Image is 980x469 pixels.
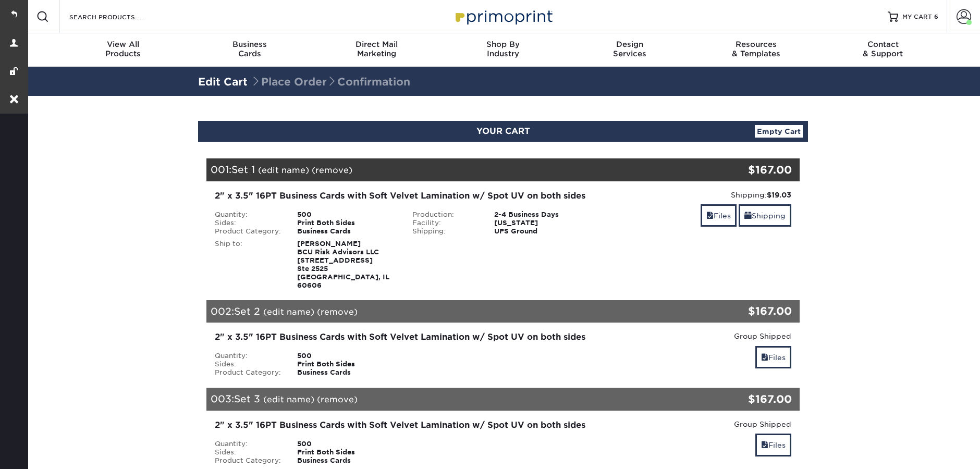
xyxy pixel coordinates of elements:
span: MY CART [902,13,932,21]
a: (remove) [317,394,358,404]
div: Print Both Sides [289,219,405,227]
a: (edit name) [258,165,309,175]
a: Files [701,204,737,227]
div: Marketing [313,40,440,58]
span: Business [187,40,313,49]
div: 002: [206,300,701,323]
div: 2" x 3.5" 16PT Business Cards with Soft Velvet Lamination w/ Spot UV on both sides [215,331,594,343]
a: DesignServices [566,33,693,67]
div: 003: [206,388,701,411]
a: Files [755,346,791,368]
div: & Templates [693,40,819,58]
div: Group Shipped [609,419,791,429]
div: Business Cards [289,227,405,236]
div: UPS Ground [486,227,602,236]
a: Files [755,434,791,456]
div: $167.00 [701,162,792,178]
span: Set 3 [234,393,260,404]
div: Services [566,40,693,58]
a: Edit Cart [198,76,248,88]
a: Resources& Templates [693,33,819,67]
div: Quantity: [207,211,289,219]
div: Group Shipped [609,331,791,341]
div: Product Category: [207,456,289,465]
div: Business Cards [289,456,405,465]
span: YOUR CART [476,126,530,136]
div: Print Both Sides [289,448,405,456]
div: Facility: [405,219,487,227]
a: (edit name) [263,394,314,404]
span: Contact [819,40,946,49]
span: Shop By [440,40,567,49]
a: Shipping [739,204,791,227]
a: BusinessCards [187,33,313,67]
strong: $19.03 [767,191,791,199]
span: Resources [693,40,819,49]
a: Contact& Support [819,33,946,67]
div: $167.00 [701,391,792,407]
div: Product Category: [207,227,289,236]
div: Cards [187,40,313,58]
img: Primoprint [451,5,555,28]
div: Ship to: [207,240,289,290]
a: Shop ByIndustry [440,33,567,67]
div: [US_STATE] [486,219,602,227]
div: Business Cards [289,368,405,377]
div: 500 [289,211,405,219]
div: Sides: [207,360,289,368]
div: 2" x 3.5" 16PT Business Cards with Soft Velvet Lamination w/ Spot UV on both sides [215,190,594,202]
div: Sides: [207,448,289,456]
span: Place Order Confirmation [251,76,410,88]
a: View AllProducts [60,33,187,67]
span: files [761,353,768,362]
div: 2-4 Business Days [486,211,602,219]
span: shipping [744,212,752,220]
div: Product Category: [207,368,289,377]
div: 500 [289,352,405,360]
span: Design [566,40,693,49]
div: Production: [405,211,487,219]
span: Direct Mail [313,40,440,49]
div: 2" x 3.5" 16PT Business Cards with Soft Velvet Lamination w/ Spot UV on both sides [215,419,594,431]
a: (remove) [312,165,352,175]
span: 6 [934,13,938,20]
div: $167.00 [701,303,792,319]
span: Set 2 [234,305,260,317]
div: 500 [289,440,405,448]
div: 001: [206,158,701,181]
div: Industry [440,40,567,58]
a: (edit name) [263,307,314,317]
span: files [706,212,714,220]
div: Sides: [207,219,289,227]
strong: [PERSON_NAME] BCU Risk Advisors LLC [STREET_ADDRESS] Ste 2525 [GEOGRAPHIC_DATA], IL 60606 [297,240,389,289]
span: View All [60,40,187,49]
div: Quantity: [207,440,289,448]
span: files [761,441,768,449]
div: & Support [819,40,946,58]
input: SEARCH PRODUCTS..... [68,10,170,23]
div: Shipping: [609,190,791,200]
div: Quantity: [207,352,289,360]
a: Direct MailMarketing [313,33,440,67]
div: Products [60,40,187,58]
a: (remove) [317,307,358,317]
div: Shipping: [405,227,487,236]
a: Empty Cart [755,125,803,138]
div: Print Both Sides [289,360,405,368]
span: Set 1 [231,164,255,175]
